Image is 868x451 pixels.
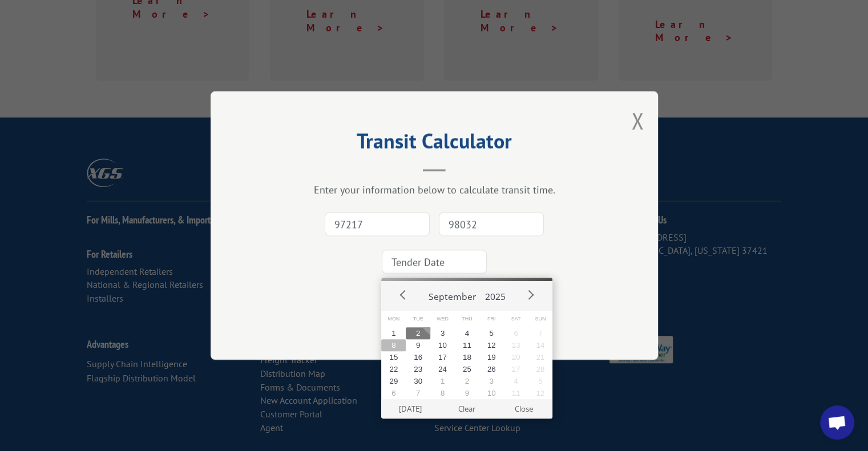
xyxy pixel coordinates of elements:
[504,327,528,339] button: 6
[528,339,552,351] button: 14
[406,311,430,327] span: Tue
[479,387,504,399] button: 10
[504,351,528,363] button: 20
[504,311,528,327] span: Sat
[479,363,504,375] button: 26
[430,375,455,387] button: 1
[430,339,455,351] button: 10
[430,387,455,399] button: 8
[325,212,430,236] input: Origin Zip
[430,311,455,327] span: Wed
[479,375,504,387] button: 3
[406,327,430,339] button: 2
[430,351,455,363] button: 17
[820,405,854,440] a: Open chat
[495,399,552,419] button: Close
[430,363,455,375] button: 24
[504,363,528,375] button: 27
[424,281,481,307] button: September
[479,311,504,327] span: Fri
[381,339,406,351] button: 8
[439,212,544,236] input: Dest. Zip
[504,375,528,387] button: 4
[381,327,406,339] button: 1
[522,286,539,303] button: Next
[439,399,495,419] button: Clear
[504,387,528,399] button: 11
[381,375,406,387] button: 29
[406,387,430,399] button: 7
[406,339,430,351] button: 9
[455,351,479,363] button: 18
[479,351,504,363] button: 19
[406,375,430,387] button: 30
[382,399,439,419] button: [DATE]
[381,363,406,375] button: 22
[455,363,479,375] button: 25
[455,375,479,387] button: 2
[382,250,487,274] input: Tender Date
[268,183,601,196] div: Enter your information below to calculate transit time.
[395,286,412,303] button: Prev
[528,351,552,363] button: 21
[381,311,406,327] span: Mon
[528,363,552,375] button: 28
[504,339,528,351] button: 13
[455,311,479,327] span: Thu
[455,387,479,399] button: 9
[381,351,406,363] button: 15
[528,311,552,327] span: Sun
[479,327,504,339] button: 5
[479,339,504,351] button: 12
[381,387,406,399] button: 6
[406,351,430,363] button: 16
[528,375,552,387] button: 5
[481,281,510,307] button: 2025
[528,387,552,399] button: 12
[455,339,479,351] button: 11
[268,133,601,155] h2: Transit Calculator
[406,363,430,375] button: 23
[455,327,479,339] button: 4
[631,105,644,136] button: Close modal
[528,327,552,339] button: 7
[430,327,455,339] button: 3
